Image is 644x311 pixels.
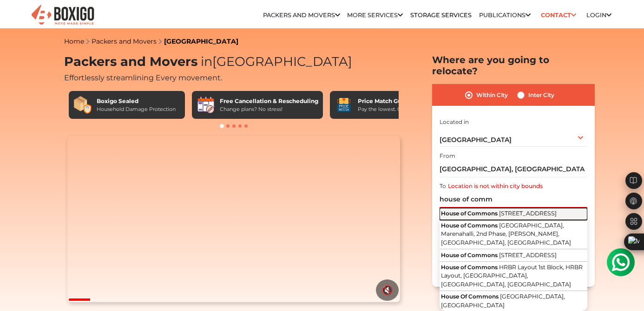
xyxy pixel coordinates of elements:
span: House of Commons [441,222,498,229]
span: [GEOGRAPHIC_DATA] [440,136,512,144]
span: [GEOGRAPHIC_DATA] [197,54,352,69]
img: Price Match Guarantee [335,96,353,114]
label: From [440,152,455,160]
span: Effortlessly streamlining Every movement. [64,73,222,82]
a: Home [64,37,84,45]
label: Located in [440,118,469,126]
a: [GEOGRAPHIC_DATA] [164,37,238,45]
span: House of Commons [441,252,498,259]
button: 🔇 [376,279,399,301]
label: Inter City [528,90,554,101]
span: HRBR Layout 1st Block, HRBR Layout, [GEOGRAPHIC_DATA], [GEOGRAPHIC_DATA], [GEOGRAPHIC_DATA] [441,264,583,288]
img: Free Cancellation & Rescheduling [197,96,215,114]
label: To [440,182,446,190]
a: More services [347,12,403,19]
a: Packers and Movers [92,37,157,45]
div: Price Match Guarantee [358,97,428,105]
img: Boxigo Sealed [73,96,92,114]
video: Your browser does not support the video tag. [67,136,400,302]
span: in [201,54,212,69]
a: Login [586,12,611,19]
div: Change plans? No stress! [220,105,318,113]
input: Select Building or Nearest Landmark [440,191,587,207]
span: House Of Commons [441,293,499,300]
h2: Where are you going to relocate? [432,54,595,77]
label: Within City [476,90,508,101]
img: whatsapp-icon.svg [9,9,28,28]
div: Boxigo Sealed [97,97,176,105]
button: House of Commons HRBR Layout 1st Block, HRBR Layout, [GEOGRAPHIC_DATA], [GEOGRAPHIC_DATA], [GEOGR... [440,262,587,291]
a: Publications [479,12,531,19]
a: Storage Services [410,12,472,19]
h1: Packers and Movers [64,54,403,70]
span: House of Commons [441,264,498,271]
span: [GEOGRAPHIC_DATA], Marenahalli, 2nd Phase, [PERSON_NAME], [GEOGRAPHIC_DATA], [GEOGRAPHIC_DATA] [441,222,571,246]
button: House of Commons [STREET_ADDRESS] [440,208,587,220]
img: Boxigo [30,4,95,26]
div: Free Cancellation & Rescheduling [220,97,318,105]
span: [STREET_ADDRESS] [499,252,557,259]
input: Select Building or Nearest Landmark [440,161,587,177]
a: Contact [538,8,579,22]
a: Packers and Movers [263,12,340,19]
div: Household Damage Protection [97,105,176,113]
label: Location is not within city bounds [448,182,543,190]
button: House of Commons [GEOGRAPHIC_DATA], Marenahalli, 2nd Phase, [PERSON_NAME], [GEOGRAPHIC_DATA], [GE... [440,220,587,249]
div: Pay the lowest. Guaranteed! [358,105,428,113]
span: [STREET_ADDRESS] [499,210,557,217]
span: House of Commons [441,210,498,217]
button: House of Commons [STREET_ADDRESS] [440,250,587,262]
span: [GEOGRAPHIC_DATA], [GEOGRAPHIC_DATA] [441,293,565,309]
